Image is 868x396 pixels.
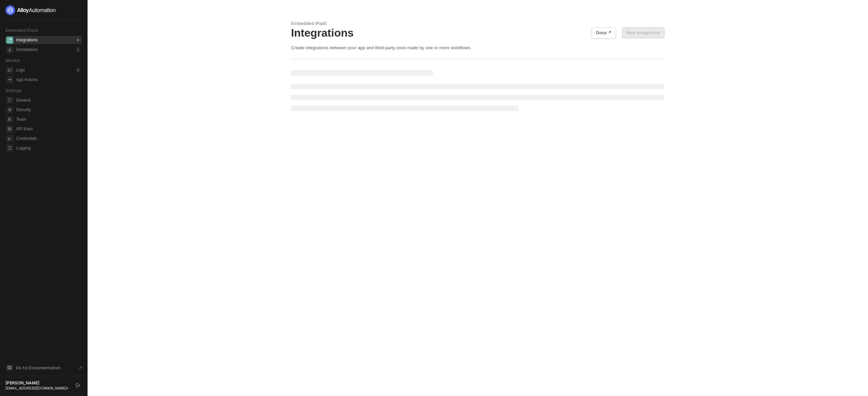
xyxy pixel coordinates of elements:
span: integrations [6,37,13,44]
a: Knowledge Base [5,364,82,372]
div: 0 [76,47,80,52]
a: logo [5,5,82,15]
div: [PERSON_NAME] [5,380,70,386]
span: logging [6,145,13,152]
div: Integrations [291,26,665,39]
span: team [6,116,13,123]
span: General [16,96,80,104]
button: New Integration [622,27,665,38]
div: Installations [16,47,38,53]
span: API Keys [16,125,80,133]
span: icon-app-actions [6,76,13,83]
span: api-key [6,126,13,133]
span: Go to Documentation [16,365,61,371]
span: installations [6,46,13,53]
div: Create integrations between your app and third-party ones made by one or more workflows. [291,45,665,51]
img: logo [5,5,56,15]
span: Credentials [16,134,80,143]
span: general [6,97,13,104]
span: Monitor [5,58,21,63]
span: Security [16,106,80,114]
span: logout [76,383,80,387]
div: App Actions [16,77,38,83]
div: Integrations [16,37,38,43]
div: [EMAIL_ADDRESS][DOMAIN_NAME] • [5,386,70,391]
span: security [6,106,13,114]
div: Docs ↗ [596,30,611,36]
button: Docs ↗ [592,27,616,38]
span: Settings [5,88,21,93]
span: Logging [16,144,80,152]
span: Team [16,115,80,123]
span: credentials [6,135,13,142]
div: Logs [16,67,25,73]
div: Embedded iPaaS [291,21,665,26]
div: 0 [76,67,80,73]
span: icon-logs [6,67,13,74]
div: 0 [76,37,80,43]
span: document-arrow [77,365,84,371]
span: Embedded iPaaS [5,28,38,33]
span: documentation [6,364,13,371]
